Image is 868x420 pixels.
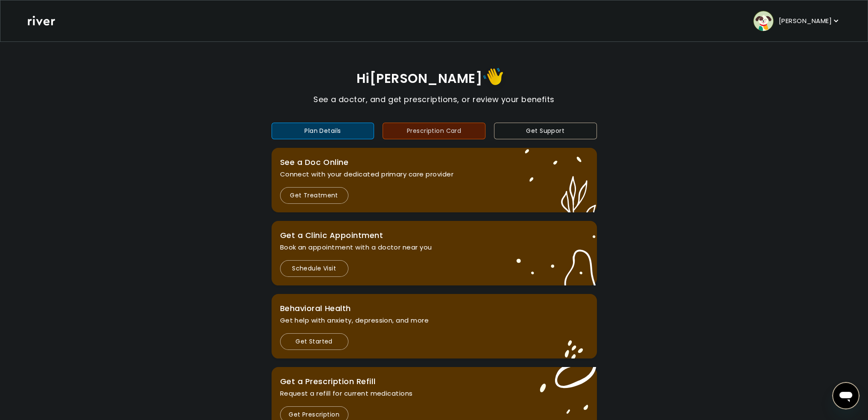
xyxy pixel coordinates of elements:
[280,314,588,326] p: Get help with anxiety, depression, and more
[280,388,588,399] p: Request a refill for current medications
[280,303,588,314] h3: Behavioral Health
[280,241,588,253] p: Book an appointment with a doctor near you
[313,65,554,94] h1: Hi [PERSON_NAME]
[313,94,554,106] p: See a doctor, and get prescriptions, or review your benefits
[753,11,774,31] img: user avatar
[280,376,588,388] h3: Get a Prescription Refill
[832,382,859,409] iframe: Button to launch messaging window
[383,123,485,139] button: Prescription Card
[280,229,588,241] h3: Get a Clinic Appointment
[280,333,348,350] button: Get Started
[280,168,588,180] p: Connect with your dedicated primary care provider
[280,260,348,277] button: Schedule Visit
[280,156,588,168] h3: See a Doc Online
[494,123,597,139] button: Get Support
[753,11,840,31] button: user avatar[PERSON_NAME]
[272,123,374,139] button: Plan Details
[779,15,832,27] p: [PERSON_NAME]
[280,187,348,204] button: Get Treatment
